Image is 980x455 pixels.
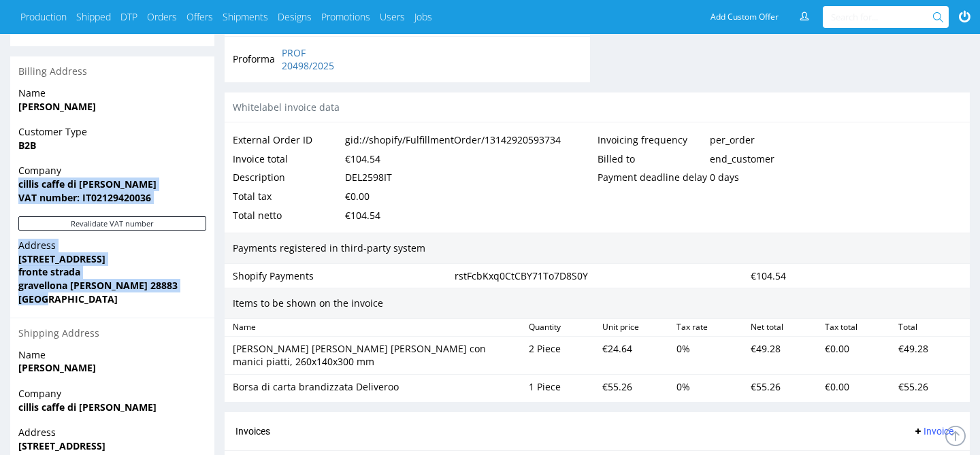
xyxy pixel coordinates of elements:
strong: [STREET_ADDRESS] [18,252,105,265]
strong: cillis caffe di [PERSON_NAME] [18,401,157,414]
div: €24.64 [597,339,671,371]
div: €55.26 [745,377,819,397]
strong: [GEOGRAPHIC_DATA] [18,292,118,305]
span: Name [18,348,206,362]
div: €0.00 [345,187,370,206]
a: Offers [186,10,213,24]
div: Payment deadline delay [598,168,710,187]
div: €0.00 [819,377,894,397]
div: gid://shopify/FulfillmentOrder/13142920593734 [345,131,561,150]
button: Invoice [907,423,959,439]
a: Promotions [321,10,370,24]
div: rstFcbKxq0CtCBY71To7D8S0Y [449,267,745,286]
span: Company [18,164,206,178]
div: DEL2598IT [345,168,392,187]
div: Whitelabel invoice data [225,92,970,123]
div: €0.00 [819,339,894,371]
div: €49.28 [745,339,819,371]
div: Name [227,322,523,333]
a: Production [20,10,67,24]
div: Billed to [598,150,710,169]
a: Shipments [223,10,268,24]
a: Add Custom Offer [703,6,786,28]
span: Customer Type [18,125,206,139]
div: Tax total [819,322,894,333]
strong: [PERSON_NAME] [18,361,96,374]
input: Search for... [831,6,935,28]
div: 1 Piece [523,377,598,397]
div: €49.28 [893,339,967,371]
button: Revalidate VAT number [18,216,206,231]
div: Shopify Payments [227,267,449,286]
div: €55.26 [597,377,671,397]
div: Shipping Address [10,318,214,348]
a: Orders [147,10,177,24]
a: Designs [278,10,312,24]
a: Jobs [414,10,432,24]
strong: fronte strada [18,265,80,278]
span: Invoice [913,426,953,437]
span: Invoices [235,426,270,437]
div: Tax rate [671,322,745,333]
div: Unit price [597,322,671,333]
span: Address [18,239,206,252]
a: Users [380,10,405,24]
strong: B2B [18,139,36,152]
div: Total [893,322,967,333]
span: Name [18,86,206,100]
div: Billing Address [10,56,214,86]
div: Total tax [233,187,345,206]
strong: [PERSON_NAME] [18,100,96,113]
div: Quantity [523,322,598,333]
a: Shipped [76,10,111,24]
td: Proforma [233,45,278,74]
div: €104.54 [345,150,380,169]
div: €55.26 [893,377,967,397]
div: Net total [745,322,819,333]
div: Items to be shown on the invoice [225,288,970,319]
div: [PERSON_NAME] [PERSON_NAME] [PERSON_NAME] con manici piatti, 260x140x300 mm [233,342,518,369]
strong: [STREET_ADDRESS] [18,439,105,452]
div: Payments registered in third-party system [225,233,970,264]
div: External Order ID [233,131,345,150]
span: Address [18,426,206,439]
span: Company [18,387,206,401]
strong: VAT number: IT02129420036 [18,191,151,204]
a: PROF 20498/2025 [282,46,360,73]
div: Description [233,168,345,187]
div: Invoice total [233,150,345,169]
div: €104.54 [745,267,967,286]
div: end_customer [710,150,774,169]
div: €104.54 [345,206,380,225]
div: Total netto [233,206,345,225]
div: 0 days [710,168,739,187]
a: DTP [120,10,137,24]
div: per_order [710,131,755,150]
strong: cillis caffe di [PERSON_NAME] [18,178,157,190]
div: 0 % [671,339,745,371]
div: Borsa di carta brandizzata Deliveroo [233,380,518,394]
strong: gravellona [PERSON_NAME] 28883 [18,279,178,292]
div: 0 % [671,377,745,397]
div: Invoicing frequency [598,131,710,150]
div: 2 Piece [523,339,598,371]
